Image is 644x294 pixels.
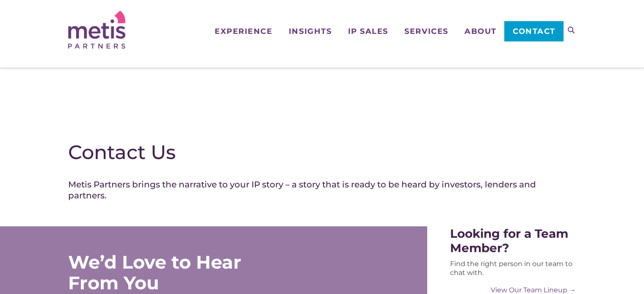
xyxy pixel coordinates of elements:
[68,252,293,293] div: We’d Love to Hear From You
[504,21,563,41] a: Contact
[450,226,576,255] div: Looking for a Team Member?
[68,11,125,49] img: Metis Partners
[348,27,388,35] span: IP Sales
[450,259,576,277] div: Find the right person in our team to chat with.
[513,27,556,35] span: Contact
[404,27,448,35] span: Services
[68,140,576,164] h1: Contact Us
[289,27,332,35] span: Insights
[464,27,497,35] span: About
[215,27,272,35] span: Experience
[68,179,576,201] h4: Metis Partners brings the narrative to your IP story – a story that is ready to be heard by inves...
